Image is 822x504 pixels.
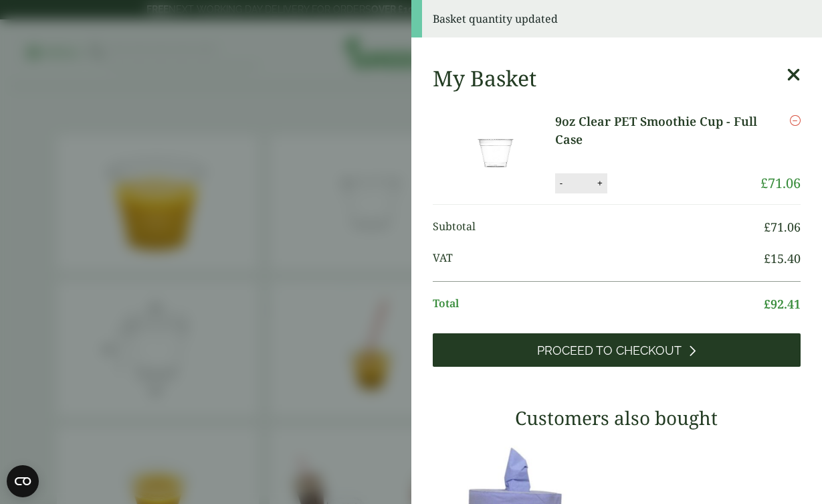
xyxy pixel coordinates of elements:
span: Total [433,295,764,313]
button: - [556,177,567,189]
bdi: 15.40 [764,250,801,266]
span: VAT [433,250,764,268]
bdi: 71.06 [764,219,801,235]
span: £ [760,174,768,192]
img: 9oz Clear PET Smoothie Cup-Full Case of-0 [435,112,556,193]
bdi: 71.06 [760,174,801,192]
button: Open CMP widget [7,465,39,497]
a: 9oz Clear PET Smoothie Cup - Full Case [555,112,760,149]
h2: My Basket [433,66,536,91]
span: Proceed to Checkout [537,343,682,358]
span: £ [764,219,770,235]
button: + [593,177,607,189]
span: £ [764,250,770,266]
span: £ [764,296,770,312]
a: Remove this item [790,112,801,129]
h3: Customers also bought [433,407,801,430]
bdi: 92.41 [764,296,801,312]
span: Subtotal [433,218,764,236]
a: Proceed to Checkout [433,333,801,367]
